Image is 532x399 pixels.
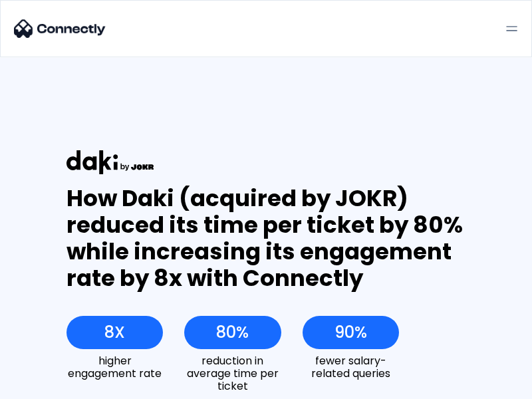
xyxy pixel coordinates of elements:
div: fewer salary-related queries [303,354,399,380]
img: Connectly Logo [14,19,106,38]
img: Hamburger icon for menu [505,22,518,35]
div: How Daki (acquired by JOKR) reduced its time per ticket by 80% while increasing its engagement ra... [66,185,465,292]
div: 8X [104,323,125,342]
div: 80% [216,323,249,342]
aside: Language selected: English [13,376,80,394]
div: reduction in average time per ticket [184,354,281,393]
ul: Language list [27,376,80,394]
div: higher engagement rate [66,354,163,380]
div: 90% [334,323,367,342]
div: menu [505,10,518,47]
